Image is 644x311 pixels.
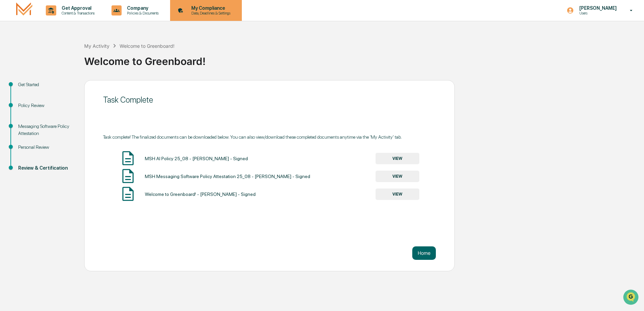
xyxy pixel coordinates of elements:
p: Data, Deadlines & Settings [186,11,234,15]
div: Get Started [18,81,73,88]
div: Welcome to Greenboard! [84,50,641,67]
iframe: Open customer support [622,289,641,307]
p: Company [122,5,162,11]
div: Welcome to Greenboard! - [PERSON_NAME] - Signed [145,192,256,197]
img: 1746055101610-c473b297-6a78-478c-a979-82029cc54cd1 [7,51,19,64]
div: Welcome to Greenboard! [120,43,174,49]
div: Task complete! The finalized documents can be downloaded below. You can also view/download these ... [103,134,436,140]
div: 🗄️ [49,85,54,91]
p: Get Approval [56,5,98,11]
p: Policies & Documents [122,11,162,15]
p: How can we help? [7,14,123,25]
a: Powered byPylon [47,114,82,119]
div: 🔎 [7,98,12,104]
div: Policy Review [18,102,73,109]
div: Start new chat [23,51,110,58]
img: Document Icon [120,168,136,184]
a: 🔎Data Lookup [4,95,45,107]
button: Start new chat [115,54,123,62]
button: VIEW [376,153,419,164]
div: My Activity [84,43,109,49]
p: My Compliance [186,5,234,11]
div: We're available if you need us! [23,58,85,64]
img: Document Icon [120,185,136,202]
img: Document Icon [120,150,136,167]
p: Content & Transactions [56,11,98,15]
span: Data Lookup [13,98,42,104]
div: Personal Review [18,144,73,151]
div: Review & Certification [18,165,73,172]
span: Attestations [56,85,84,92]
div: Task Complete [103,95,436,105]
a: 🖐️Preclearance [4,82,46,94]
div: MSH AI Policy 25_08 - [PERSON_NAME] - Signed [145,156,248,161]
p: [PERSON_NAME] [574,5,620,11]
button: Home [412,246,436,260]
p: Users [574,11,620,15]
span: Pylon [67,114,82,119]
button: VIEW [376,188,419,200]
div: Messaging Software Policy Attestation [18,123,73,137]
a: 🗄️Attestations [46,82,86,94]
button: VIEW [376,171,419,182]
img: logo [16,2,32,18]
div: 🖐️ [7,85,12,91]
span: Preclearance [13,85,43,92]
div: MSH Messaging Software Policy Attestation 25_08 - [PERSON_NAME] - Signed [145,174,310,179]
